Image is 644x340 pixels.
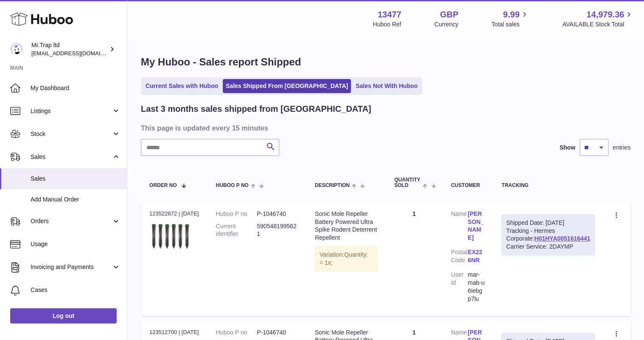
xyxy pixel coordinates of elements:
[506,219,590,227] div: Shipped Date: [DATE]
[141,103,371,115] h2: Last 3 months sales shipped from [GEOGRAPHIC_DATA]
[562,20,634,28] span: AVAILABLE Stock Total
[141,55,630,69] h1: My Huboo - Sales report Shipped
[31,263,112,271] span: Invoicing and Payments
[560,144,575,152] label: Show
[562,9,634,28] a: 14,979.36 AVAILABLE Stock Total
[149,210,199,218] div: 123522872 | [DATE]
[501,183,595,188] div: Tracking
[315,246,377,272] div: Variation:
[386,201,442,316] td: 1
[353,79,420,93] a: Sales Not With Huboo
[257,210,298,218] dd: P-1046740
[468,210,484,242] a: [PERSON_NAME]
[141,123,628,133] h3: This page is updated every 15 minutes
[31,130,112,138] span: Stock
[31,286,120,294] span: Cases
[534,235,590,242] a: H01HYA0051616441
[491,9,529,28] a: 9.99 Total sales
[378,9,401,20] strong: 13477
[257,329,298,337] dd: P-1046740
[451,183,484,188] div: Customer
[468,248,484,264] a: EX22 6NR
[613,144,630,152] span: entries
[451,210,468,244] dt: Name
[143,79,221,93] a: Current Sales with Huboo
[257,222,298,238] dd: 5905481995621
[315,183,350,188] span: Description
[373,20,401,28] div: Huboo Ref
[31,107,112,115] span: Listings
[31,41,108,57] div: Mr.Trap ltd
[216,222,257,238] dt: Current identifier
[10,43,23,56] img: office@grabacz.eu
[216,329,257,337] dt: Huboo P no
[394,177,420,188] span: Quantity Sold
[31,217,112,225] span: Orders
[586,9,624,20] span: 14,979.36
[31,153,112,161] span: Sales
[503,9,520,20] span: 9.99
[31,240,120,248] span: Usage
[506,243,590,251] div: Carrier Service: 2DAYMP
[31,84,120,92] span: My Dashboard
[149,183,177,188] span: Order No
[149,329,199,336] div: 123512700 | [DATE]
[434,20,459,28] div: Currency
[319,251,368,266] span: Quantity: = 1x;
[501,214,595,256] div: Tracking - Hermes Corporate:
[451,248,468,266] dt: Postal Code
[10,308,117,323] a: Log out
[31,175,120,183] span: Sales
[216,183,249,188] span: Huboo P no
[468,271,484,303] dd: mar-mab-u6iebgp7lu
[491,20,529,28] span: Total sales
[31,195,120,204] span: Add Manual Order
[216,210,257,218] dt: Huboo P no
[315,210,377,242] div: Sonic Mole Repeller Battery Powered Ultra Spike Rodent Deterrent Repellent
[223,79,351,93] a: Sales Shipped From [GEOGRAPHIC_DATA]
[451,271,468,303] dt: User Id
[440,9,458,20] strong: GBP
[149,220,192,252] img: $_57.JPG
[31,50,125,57] span: [EMAIL_ADDRESS][DOMAIN_NAME]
